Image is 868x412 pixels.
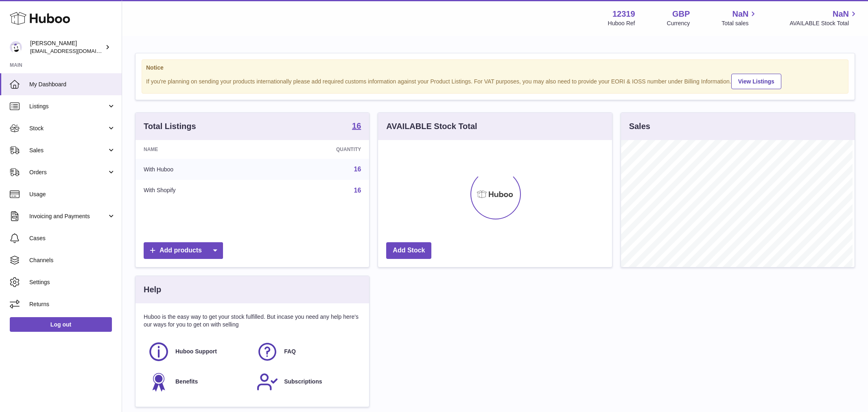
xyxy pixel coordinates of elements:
strong: GBP [672,9,690,20]
strong: 16 [352,122,361,130]
span: Listings [29,103,107,110]
a: Add products [144,242,223,259]
a: Subscriptions [256,371,357,393]
a: Benefits [148,371,248,393]
th: Name [136,140,262,159]
span: Sales [29,147,107,154]
span: FAQ [284,348,296,355]
span: Returns [29,300,116,308]
span: Invoicing and Payments [29,213,107,220]
span: Channels [29,256,116,264]
div: Huboo Ref [608,20,635,27]
a: NaN AVAILABLE Stock Total [789,9,858,27]
td: With Huboo [136,159,262,180]
span: AVAILABLE Stock Total [789,20,858,27]
span: Subscriptions [284,378,322,386]
span: Orders [29,169,107,176]
h3: Sales [629,121,650,132]
h3: AVAILABLE Stock Total [386,121,477,132]
td: With Shopify [136,180,262,201]
span: Stock [29,125,107,132]
a: 16 [354,166,361,173]
a: 16 [354,187,361,194]
a: NaN Total sales [722,9,758,27]
span: NaN [833,9,849,20]
a: 16 [352,122,361,131]
strong: 12319 [612,9,635,20]
span: Settings [29,278,116,286]
h3: Help [144,284,161,295]
span: Benefits [175,378,198,386]
th: Quantity [262,140,370,159]
img: internalAdmin-12319@internal.huboo.com [10,41,22,53]
div: Currency [667,20,690,27]
span: Usage [29,191,116,198]
strong: Notice [146,64,844,72]
a: View Listings [731,74,781,89]
span: Huboo Support [175,348,217,355]
p: Huboo is the easy way to get your stock fulfilled. But incase you need any help here's our ways f... [144,313,361,329]
span: Cases [29,234,116,242]
span: NaN [732,9,748,20]
a: Huboo Support [148,341,248,363]
div: If you're planning on sending your products internationally please add required customs informati... [146,72,844,89]
span: [EMAIL_ADDRESS][DOMAIN_NAME] [30,48,120,54]
span: Total sales [722,20,758,27]
a: FAQ [256,341,357,363]
a: Log out [10,317,112,332]
span: My Dashboard [29,81,116,88]
a: Add Stock [386,242,431,259]
h3: Total Listings [144,121,196,132]
div: [PERSON_NAME] [30,39,103,55]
